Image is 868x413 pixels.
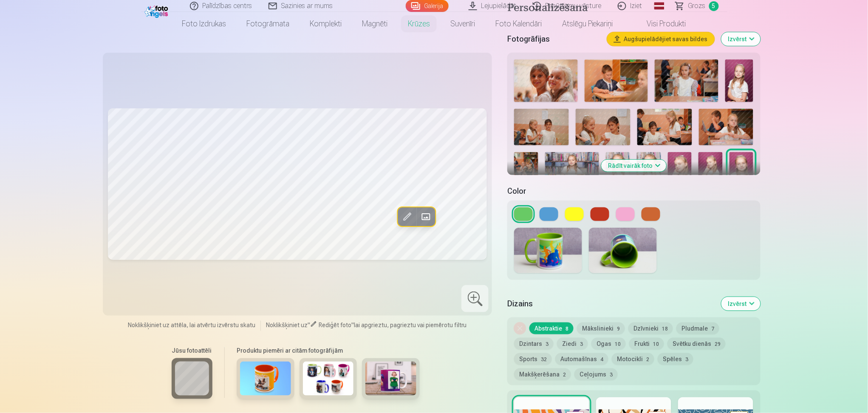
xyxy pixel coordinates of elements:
[514,368,571,380] button: Makšķerēšana2
[685,356,688,362] span: 3
[514,353,552,365] button: Sports32
[565,326,568,332] span: 8
[591,338,626,350] button: Ogas10
[552,12,623,36] a: Atslēgu piekariņi
[236,12,300,36] a: Fotogrāmata
[617,326,620,332] span: 9
[607,32,715,46] button: Augšupielādējiet savas bildes
[308,322,310,328] span: "
[529,322,574,334] button: Abstraktie8
[514,338,554,350] button: Dzintars3
[233,346,423,355] h6: Produktu piemēri ar citām fotogrāfijām
[580,341,583,347] span: 3
[300,12,352,36] a: Komplekti
[646,356,649,362] span: 2
[601,160,666,172] button: Rādīt vairāk foto
[667,338,726,350] button: Svētku dienās29
[563,372,566,378] span: 2
[577,322,625,334] button: Mākslinieki9
[144,3,170,18] img: /fa1
[628,322,673,334] button: Dzīvnieki18
[711,326,714,332] span: 7
[507,298,714,310] h5: Dizains
[398,12,440,36] a: Krūzes
[662,326,668,332] span: 18
[507,185,760,197] h5: Color
[676,322,719,334] button: Pludmale7
[715,341,721,347] span: 29
[555,353,608,365] button: Automašīnas4
[352,12,398,36] a: Magnēti
[623,12,696,36] a: Visi produkti
[172,346,212,355] h6: Jūsu fotoattēli
[709,1,719,11] span: 5
[354,322,467,328] span: lai apgrieztu, pagrieztu vai piemērotu filtru
[658,353,693,365] button: Spēles3
[653,341,659,347] span: 10
[610,372,613,378] span: 3
[351,322,354,328] span: "
[546,341,549,347] span: 3
[128,321,255,329] span: Noklikšķiniet uz attēla, lai atvērtu izvērstu skatu
[629,338,664,350] button: Frukti10
[688,1,706,11] span: Grozs
[266,322,308,328] span: Noklikšķiniet uz
[721,297,761,311] button: Izvērst
[615,341,621,347] span: 10
[319,322,351,328] span: Rediģēt foto
[440,12,485,36] a: Suvenīri
[557,338,588,350] button: Ziedi3
[507,33,600,45] h5: Fotogrāfijas
[612,353,654,365] button: Motocikli2
[485,12,552,36] a: Foto kalendāri
[172,12,236,36] a: Foto izdrukas
[574,368,618,380] button: Ceļojums3
[600,356,603,362] span: 4
[541,356,547,362] span: 32
[721,32,761,46] button: Izvērst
